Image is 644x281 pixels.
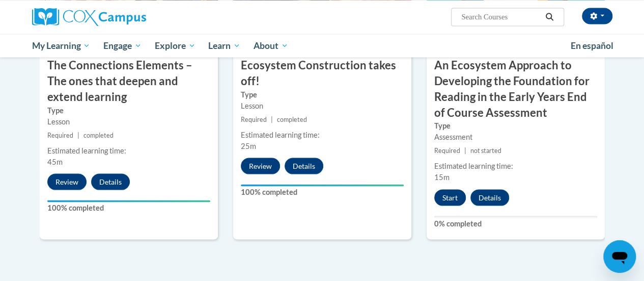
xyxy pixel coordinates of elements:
[47,131,73,139] span: Required
[247,34,295,57] a: About
[47,200,210,202] div: Your progress
[285,158,323,174] button: Details
[241,129,404,140] div: Estimated learning time:
[32,39,90,52] span: My Learning
[83,131,114,139] span: completed
[91,173,130,190] button: Details
[603,240,636,273] iframe: Button to launch messaging window
[470,189,509,206] button: Details
[32,8,215,26] a: Cox Campus
[47,116,210,127] div: Lesson
[47,173,87,190] button: Review
[241,115,267,123] span: Required
[434,218,597,229] label: 0% completed
[434,172,450,181] span: 15m
[434,189,466,206] button: Start
[47,105,210,116] label: Type
[155,39,195,52] span: Explore
[434,120,597,131] label: Type
[47,157,63,166] span: 45m
[434,160,597,171] div: Estimated learning time:
[40,57,218,104] h3: The Connections Elements – The ones that deepen and extend learning
[208,39,240,52] span: Learn
[47,145,210,156] div: Estimated learning time:
[241,158,280,174] button: Review
[542,11,557,23] button: Search
[47,202,210,213] label: 100% completed
[103,39,142,52] span: Engage
[470,146,501,154] span: not started
[202,34,247,57] a: Learn
[460,11,542,23] input: Search Courses
[233,57,411,89] h3: Ecosystem Construction takes off!
[241,184,404,186] div: Your progress
[24,34,620,57] div: Main menu
[427,57,605,120] h3: An Ecosystem Approach to Developing the Foundation for Reading in the Early Years End of Course A...
[97,34,148,57] a: Engage
[241,89,404,100] label: Type
[25,34,97,57] a: My Learning
[32,8,146,26] img: Cox Campus
[254,39,288,52] span: About
[582,8,612,24] button: Account Settings
[571,40,613,50] span: En español
[277,115,307,123] span: completed
[464,146,466,154] span: |
[77,131,79,139] span: |
[434,131,597,142] div: Assessment
[241,141,256,150] span: 25m
[241,186,404,197] label: 100% completed
[271,115,273,123] span: |
[148,34,202,57] a: Explore
[564,35,620,56] a: En español
[434,146,460,154] span: Required
[241,100,404,111] div: Lesson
